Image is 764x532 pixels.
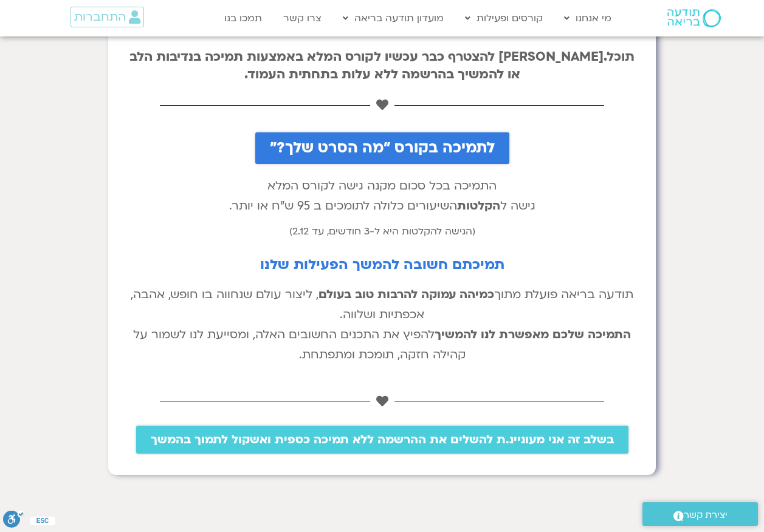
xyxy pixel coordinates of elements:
a: מועדון תודעה בריאה [337,7,450,30]
a: צרו קשר [277,7,328,30]
b: תוכל.[PERSON_NAME] להצטרף כבר עכשיו לקורס המלא באמצעות תמיכה בנדיבות הלב או להמשיך בהרשמה ללא עלו... [129,48,635,83]
a: לתמיכה בקורס "מה הסרט שלך?" [255,132,509,164]
a: תמכו בנו [218,7,268,30]
b: הקלטות [457,198,500,214]
h6: (הגישה להקלטות היא ל-3 חודשים, עד 2.12) [120,225,644,239]
span: בשלב זה אני מעוניינ.ת להשלים את ההרשמה ללא תמיכה כספית ואשקול לתמוך בהמשך [151,433,614,446]
a: מי אנחנו [558,7,618,30]
a: יצירת קשר [642,502,758,526]
b: התמיכה שלכם מאפשרת לנו להמשיך [435,327,631,343]
a: התחברות [71,7,144,27]
a: בשלב זה אני מעוניינ.ת להשלים את ההרשמה ללא תמיכה כספית ואשקול לתמוך בהמשך [136,426,628,454]
span: יצירת קשר [684,507,728,523]
a: קורסים ופעילות [459,7,549,30]
p: התמיכה בכל סכום מקנה גישה לקורס המלא גישה ל השיעורים כלולה לתומכים ב 95 ש"ח או יותר. [120,176,644,216]
span: התחברות [74,10,126,24]
h2: תמיכתם חשובה להמשך הפעילות שלנו [120,257,644,273]
img: תודעה בריאה [667,9,721,27]
p: תודעה בריאה פועלת מתוך , ליצור עולם שנחווה בו חופש, אהבה, אכפתיות ושלווה. להפיץ את התכנים החשובים... [120,285,644,365]
b: כמיהה עמוקה להרבות טוב בעולם [318,287,494,302]
span: לתמיכה בקורס "מה הסרט שלך?" [270,140,495,157]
